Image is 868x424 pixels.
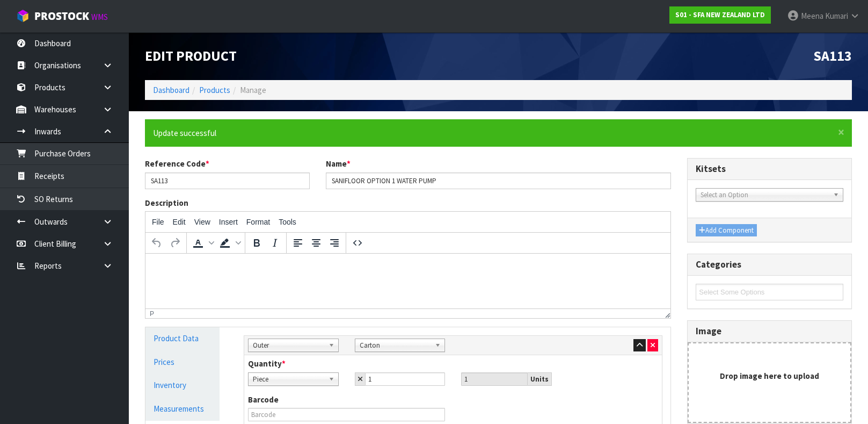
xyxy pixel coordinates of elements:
[289,234,307,252] button: Align left
[145,327,220,349] a: Product Data
[696,260,843,270] h3: Categories
[825,11,848,21] span: Kumari
[801,11,823,21] span: Meena
[326,158,351,169] label: Name
[253,373,324,386] span: Piece
[189,234,216,252] div: Text color
[360,339,431,352] span: Carton
[153,128,216,138] span: Update successful
[145,173,310,189] input: Reference Code
[530,375,549,384] strong: Units
[348,234,367,252] button: Source code
[150,310,154,318] div: p
[669,6,771,24] a: S01 - SFA NEW ZEALAND LTD
[246,218,270,226] span: Format
[194,218,210,226] span: View
[279,218,296,226] span: Tools
[696,164,843,174] h3: Kitsets
[325,234,344,252] button: Align right
[326,173,672,189] input: Name
[662,309,671,318] div: Resize
[216,234,243,252] div: Background color
[838,125,844,140] span: ×
[720,371,819,381] strong: Drop image here to upload
[219,218,238,226] span: Insert
[248,358,286,369] label: Quantity
[34,9,89,23] span: ProStock
[145,351,220,373] a: Prices
[145,374,220,396] a: Inventory
[240,85,266,95] span: Manage
[813,47,852,64] span: SA113
[696,224,757,237] button: Add Component
[145,47,237,64] span: Edit Product
[365,372,446,386] input: Child Qty
[145,197,188,209] label: Description
[248,394,279,405] label: Barcode
[145,254,670,308] iframe: Rich Text Area. Press ALT-0 for help.
[16,9,30,23] img: cube-alt.png
[145,158,209,169] label: Reference Code
[145,398,220,420] a: Measurements
[199,85,230,95] a: Products
[266,234,284,252] button: Italic
[696,326,843,336] h3: Image
[253,339,324,352] span: Outer
[148,234,166,252] button: Undo
[91,12,108,22] small: WMS
[173,218,186,226] span: Edit
[675,10,765,19] strong: S01 - SFA NEW ZEALAND LTD
[166,234,184,252] button: Redo
[248,408,445,421] input: Barcode
[461,372,528,386] input: Unit Qty
[701,189,829,202] span: Select an Option
[152,218,164,226] span: File
[153,85,189,95] a: Dashboard
[307,234,325,252] button: Align center
[247,234,266,252] button: Bold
